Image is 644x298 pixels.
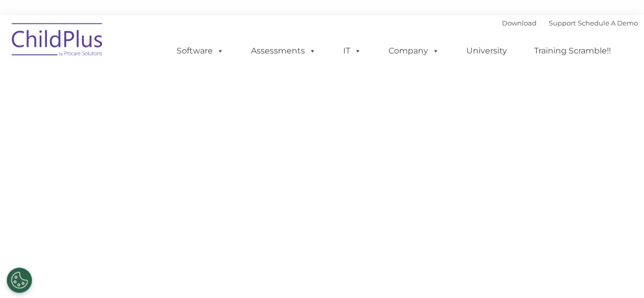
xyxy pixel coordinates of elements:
[7,16,108,67] img: ChildPlus by Procare Solutions
[7,267,32,293] button: Cookies Settings
[378,41,450,61] a: Company
[456,41,517,61] a: University
[502,19,638,27] font: |
[578,19,638,27] a: Schedule A Demo
[333,41,372,61] a: IT
[166,41,234,61] a: Software
[241,41,326,61] a: Assessments
[524,41,621,61] a: Training Scramble!!
[502,19,537,27] a: Download
[549,19,576,27] a: Support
